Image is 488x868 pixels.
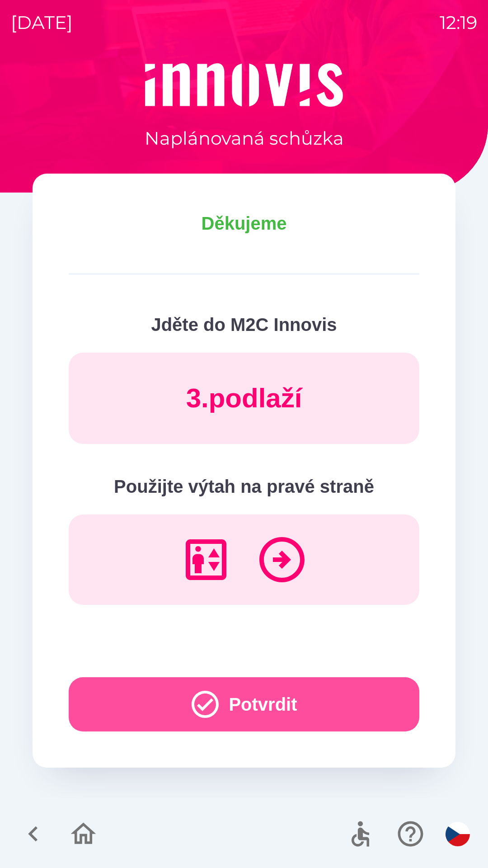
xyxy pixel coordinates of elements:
img: cs flag [446,822,470,846]
button: Potvrdit [69,677,419,731]
p: [DATE] [11,9,73,36]
p: 3 . podlaží [186,382,302,415]
img: Logo [33,63,455,107]
p: Naplánovaná schůzka [145,125,344,152]
p: Jděte do M2C Innovis [69,311,419,338]
p: Použijte výtah na pravé straně [69,473,419,500]
p: Děkujeme [69,210,419,237]
p: 12:19 [440,9,477,36]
